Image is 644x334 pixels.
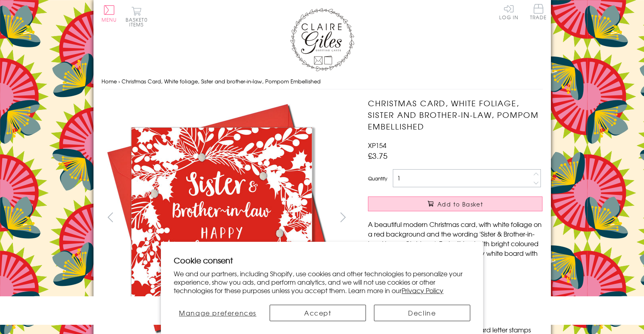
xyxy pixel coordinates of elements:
[102,5,117,22] button: Menu
[179,308,256,318] span: Manage preferences
[126,6,148,27] button: Basket0 items
[174,269,470,294] p: We and our partners, including Shopify, use cookies and other technologies to personalize your ex...
[368,150,388,161] span: £3.75
[129,16,148,28] span: 0 items
[102,208,120,226] button: prev
[118,77,120,85] span: ›
[402,285,443,295] a: Privacy Policy
[368,175,387,182] label: Quantity
[102,77,117,85] a: Home
[368,97,542,132] h1: Christmas Card, White foliage, Sister and brother-in-law, Pompom Embellished
[102,16,117,23] span: Menu
[290,8,354,71] img: Claire Giles Greetings Cards
[499,4,518,20] a: Log In
[374,305,470,321] button: Decline
[530,4,547,20] span: Trade
[174,255,470,266] h2: Cookie consent
[368,219,542,267] p: A beautiful modern Christmas card, with white foliage on a red background and the wording 'Sister...
[122,77,321,85] span: Christmas Card, White foliage, Sister and brother-in-law, Pompom Embellished
[437,200,483,208] span: Add to Basket
[174,305,262,321] button: Manage preferences
[530,4,547,21] a: Trade
[368,196,542,211] button: Add to Basket
[334,208,352,226] button: next
[102,73,543,90] nav: breadcrumbs
[270,305,366,321] button: Accept
[368,140,386,150] span: XP154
